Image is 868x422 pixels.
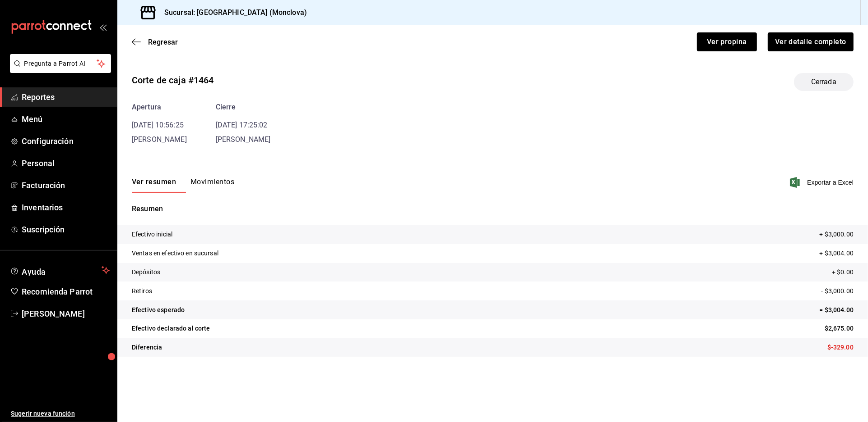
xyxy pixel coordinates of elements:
[22,91,110,103] span: Reportes
[697,32,757,51] button: Ver propina
[132,121,184,129] time: [DATE] 10:56:25
[22,179,110,191] span: Facturación
[11,409,110,418] span: Sugerir nueva función
[216,121,268,129] time: [DATE] 17:25:02
[22,223,110,236] span: Suscripción
[820,305,854,315] p: = $3,004.00
[132,38,178,46] button: Regresar
[132,324,210,333] p: Efectivo declarado al corte
[99,23,107,31] button: open_drawer_menu
[216,135,271,144] span: [PERSON_NAME]
[22,265,98,276] span: Ayuda
[132,73,214,87] div: Corte de caja #1464
[832,268,854,277] p: + $0.00
[132,305,185,315] p: Efectivo esperado
[132,286,152,296] p: Retiros
[132,177,234,193] div: navigation tabs
[822,286,854,296] p: - $3,000.00
[820,230,854,239] p: + $3,000.00
[132,268,160,277] p: Depósitos
[6,65,111,75] a: Pregunta a Parrot AI
[132,135,187,144] span: [PERSON_NAME]
[190,177,234,193] button: Movimientos
[827,343,854,352] p: $-329.00
[132,177,176,193] button: Ver resumen
[22,157,110,169] span: Personal
[216,102,271,113] div: Cierre
[132,343,162,352] p: Diferencia
[132,249,218,258] p: Ventas en efectivo en sucursal
[10,54,111,73] button: Pregunta a Parrot AI
[24,59,97,68] span: Pregunta a Parrot AI
[132,204,854,214] p: Resumen
[806,77,842,87] span: Cerrada
[820,249,854,258] p: + $3,004.00
[825,324,854,333] p: $2,675.00
[157,7,307,18] h3: Sucursal: [GEOGRAPHIC_DATA] (Monclova)
[132,102,187,113] div: Apertura
[22,135,110,147] span: Configuración
[768,32,854,51] button: Ver detalle completo
[148,38,178,46] span: Regresar
[22,113,110,125] span: Menú
[22,201,110,213] span: Inventarios
[22,286,110,298] span: Recomienda Parrot
[22,308,110,320] span: [PERSON_NAME]
[132,230,172,239] p: Efectivo inicial
[792,177,854,188] button: Exportar a Excel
